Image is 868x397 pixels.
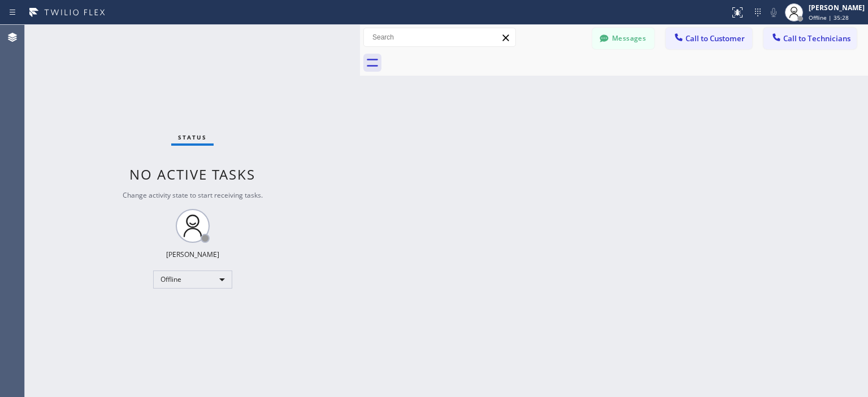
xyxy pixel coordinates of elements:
button: Messages [592,28,654,49]
button: Mute [766,5,782,20]
div: Offline [153,271,232,289]
span: Offline | 35:28 [809,14,849,21]
span: No active tasks [129,165,255,184]
span: Call to Customer [685,33,745,43]
button: Call to Customer [666,28,752,49]
span: Status [178,133,207,141]
input: Search [364,28,515,46]
span: Call to Technicians [783,33,850,43]
button: Call to Technicians [763,28,857,49]
span: Change activity state to start receiving tasks. [123,190,263,200]
div: [PERSON_NAME] [166,250,219,259]
div: [PERSON_NAME] [809,3,865,12]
